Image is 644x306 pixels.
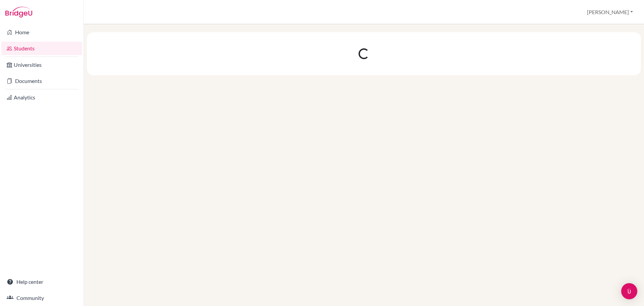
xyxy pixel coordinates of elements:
[1,74,82,88] a: Documents
[1,26,82,39] a: Home
[621,283,637,299] div: Open Intercom Messenger
[584,6,636,18] button: [PERSON_NAME]
[1,58,82,72] a: Universities
[5,7,32,17] img: Bridge-U
[1,91,82,104] a: Analytics
[1,275,82,289] a: Help center
[1,42,82,55] a: Students
[1,291,82,305] a: Community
